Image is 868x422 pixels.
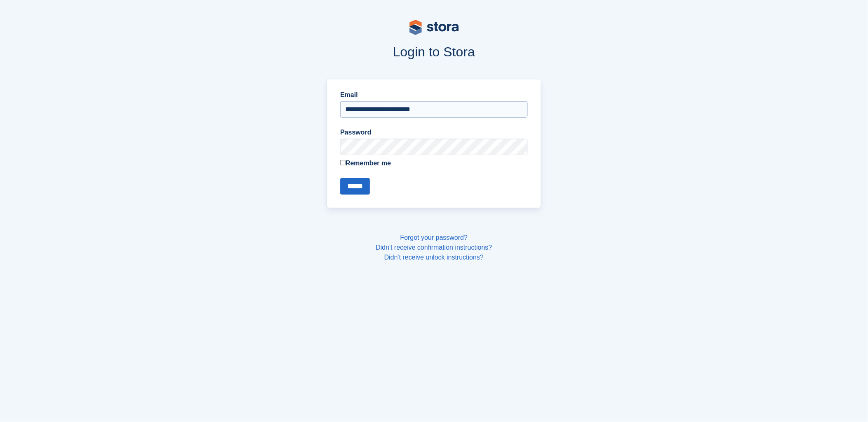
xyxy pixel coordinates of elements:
label: Remember me [340,158,528,168]
a: Forgot your password? [400,234,468,241]
label: Password [340,128,528,137]
a: Didn't receive unlock instructions? [384,254,484,261]
img: stora-logo-53a41332b3708ae10de48c4981b4e9114cc0af31d8433b30ea865607fb682f29.svg [409,20,459,35]
label: Email [340,90,528,100]
a: Didn't receive confirmation instructions? [376,244,492,251]
input: Remember me [340,160,346,165]
h1: Login to Stora [170,44,699,59]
